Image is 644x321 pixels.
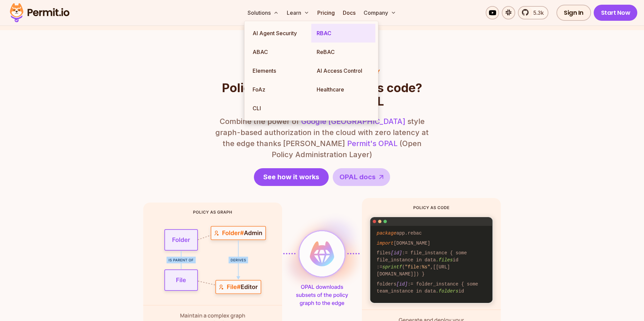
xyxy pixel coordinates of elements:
a: Docs [340,6,358,19]
a: Sign In [556,5,591,21]
span: OPAL docs [339,172,376,182]
span: package [377,231,396,236]
span: 5.3k [529,9,544,17]
a: See how it works [254,168,329,186]
span: [id] [391,250,402,256]
span: "team:%s" [405,296,430,301]
button: Learn [284,6,312,19]
code: folders := folder_instance { some team_instance in data id := ( ,[[URL][DOMAIN_NAME]]) } [372,279,491,310]
a: Healthcare [311,80,375,99]
code: files := file_instance { some file_instance in data id := ( ,[[URL][DOMAIN_NAME]]) } [372,248,491,279]
a: 5.3k [518,6,548,19]
a: CLI [247,99,311,118]
a: OPAL docs [333,168,390,186]
a: Permit's OPAL [347,139,397,148]
button: Solutions [245,6,281,19]
span: sprintf [382,296,402,301]
h2: Policy as a graph? Policy as code? Enjoy both with OPAL [215,81,429,108]
a: Google [GEOGRAPHIC_DATA] [301,117,406,126]
p: Combine the power of style graph-based authorization in the cloud with zero latency at the edge t... [215,116,429,160]
span: "file:%s" [405,264,430,270]
span: sprintf [382,264,402,270]
a: ReBAC [311,43,375,61]
a: AI Access Control [311,61,375,80]
button: Company [361,6,399,19]
span: import [377,241,393,246]
a: AI Agent Security [247,24,311,43]
img: Permit logo [7,1,72,24]
h3: Zero latency, fine granularity [215,68,429,76]
a: Elements [247,61,311,80]
a: Start Now [594,5,638,21]
span: [id] [396,281,408,287]
span: See how it works [263,172,319,182]
a: ABAC [247,43,311,61]
span: .files [436,257,452,263]
code: app.rebac [372,229,491,238]
a: FoAz [247,80,311,99]
a: RBAC [311,24,375,43]
code: [DOMAIN_NAME] [372,239,491,248]
span: .folders [436,288,458,294]
a: Pricing [315,6,337,19]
